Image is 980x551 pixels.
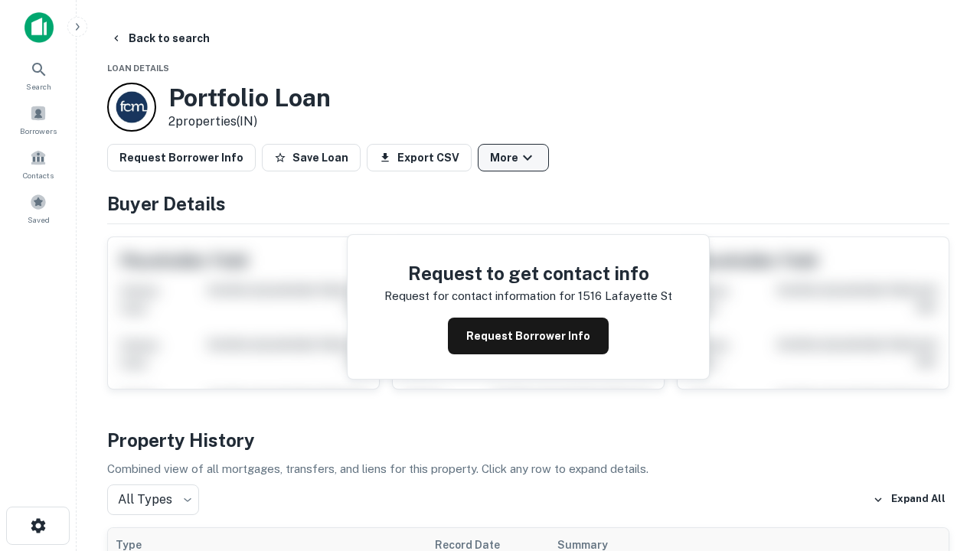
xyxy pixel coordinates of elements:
span: Saved [28,214,50,226]
iframe: Chat Widget [903,380,980,453]
a: Contacts [5,143,72,184]
h4: Property History [107,426,949,454]
img: capitalize-icon.png [24,12,54,43]
button: Save Loan [262,144,361,171]
button: Expand All [869,488,949,511]
a: Search [5,54,72,96]
a: Borrowers [5,99,72,140]
p: Request for contact information for [384,287,575,305]
p: Combined view of all mortgages, transfers, and liens for this property. Click any row to expand d... [107,460,949,478]
span: Loan Details [107,64,169,73]
p: 2 properties (IN) [168,112,331,131]
h4: Buyer Details [107,190,949,217]
span: Search [26,80,51,93]
button: Request Borrower Info [107,144,256,171]
span: Contacts [23,169,54,181]
div: All Types [107,484,199,515]
button: Export CSV [367,144,472,171]
button: Back to search [104,24,216,52]
span: Borrowers [20,125,57,137]
h3: Portfolio Loan [168,83,331,112]
button: Request Borrower Info [448,318,609,354]
h4: Request to get contact info [384,259,672,287]
button: More [478,144,549,171]
a: Saved [5,187,72,229]
p: 1516 lafayette st [578,287,672,305]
